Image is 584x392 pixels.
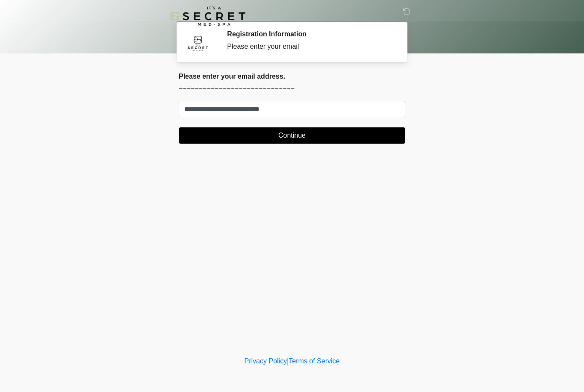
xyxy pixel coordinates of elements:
div: Please enter your email [227,41,392,52]
img: It's A Secret Med Spa Logo [170,6,245,26]
button: Continue [179,127,405,144]
p: ~~~~~~~~~~~~~~~~~~~~~~~~~~~~~ [179,84,405,94]
h2: Registration Information [227,30,392,38]
a: Privacy Policy [245,357,287,365]
a: Terms of Service [289,357,339,365]
img: Agent Avatar [185,30,211,56]
h2: Please enter your email address. [179,72,405,80]
a: | [287,357,289,365]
